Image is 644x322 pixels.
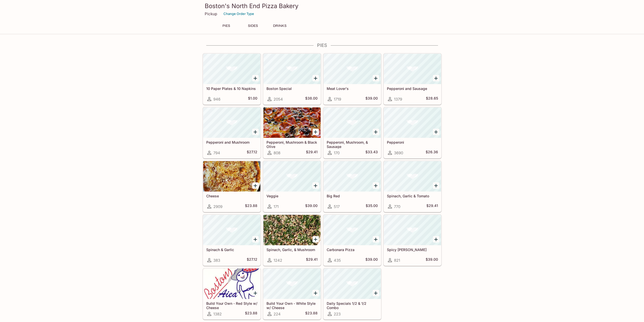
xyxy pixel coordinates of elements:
[306,257,318,263] h5: $29.41
[274,97,283,102] span: 2054
[245,203,257,210] h5: $23.88
[313,129,319,135] button: Add Pepperoni, Mushroom & Black Olive
[334,204,340,209] span: 517
[373,236,379,242] button: Add Carbonara Pizza
[263,268,321,319] a: Build Your Own - White Style w/ Cheese224$23.88
[324,161,381,192] div: Big Red
[203,43,442,48] h4: PIES
[384,215,441,245] div: Spicy Jenny
[215,22,238,29] button: PIES
[327,194,378,198] h5: Big Red
[334,150,340,155] span: 170
[247,150,257,156] h5: $27.12
[213,150,220,155] span: 794
[387,140,438,144] h5: Pepperoni
[324,215,381,245] div: Carbonara Pizza
[384,54,441,84] div: Pepperoni and Sausage
[206,248,257,252] h5: Spinach & Garlic
[263,161,321,192] div: Veggie
[394,258,400,263] span: 821
[394,204,400,209] span: 770
[203,215,261,266] a: Spinach & Garlic383$27.12
[323,215,381,266] a: Carbonara Pizza435$39.00
[205,11,217,16] p: Pickup
[252,290,259,296] button: Add Build Your Own - Red Style w/ Cheese
[327,140,378,148] h5: Pepperoni, Mushroom, & Sausage
[221,10,256,18] button: Change Order Type
[433,75,439,81] button: Add Pepperoni and Sausage
[365,257,378,263] h5: $39.00
[263,107,321,138] div: Pepperoni, Mushroom & Black Olive
[203,53,261,105] a: 10 Paper Plates & 10 Napkins946$1.00
[274,150,280,155] span: 808
[263,161,321,212] a: Veggie171$39.00
[313,236,319,242] button: Add Spinach, Garlic, & Mushroom
[426,257,438,263] h5: $39.00
[245,311,257,317] h5: $23.88
[266,301,318,310] h5: Build Your Own - White Style w/ Cheese
[252,75,259,81] button: Add 10 Paper Plates & 10 Napkins
[252,129,259,135] button: Add Pepperoni and Mushroom
[323,268,381,319] a: Daily Specials 1/2 & 1/2 Combo223
[274,312,281,316] span: 224
[433,182,439,189] button: Add Spinach, Garlic & Tomato
[384,53,441,105] a: Pepperoni and Sausage1379$28.65
[203,215,260,245] div: Spinach & Garlic
[206,301,257,310] h5: Build Your Own - Red Style w/ Cheese
[323,107,381,158] a: Pepperoni, Mushroom, & Sausage170$33.43
[203,161,261,212] a: Cheese2909$23.88
[203,107,261,158] a: Pepperoni and Mushroom794$27.12
[433,236,439,242] button: Add Spicy Jenny
[384,161,441,212] a: Spinach, Garlic & Tomato770$29.41
[334,97,341,102] span: 1719
[206,194,257,198] h5: Cheese
[327,301,378,310] h5: Daily Specials 1/2 & 1/2 Combo
[334,312,341,316] span: 223
[323,161,381,212] a: Big Red517$35.00
[203,54,260,84] div: 10 Paper Plates & 10 Napkins
[263,53,321,105] a: Boston Special2054$38.00
[387,194,438,198] h5: Spinach, Garlic & Tomato
[373,182,379,189] button: Add Big Red
[247,257,257,263] h5: $27.12
[327,248,378,252] h5: Carbonara Pizza
[203,107,260,138] div: Pepperoni and Mushroom
[213,204,222,209] span: 2909
[373,290,379,296] button: Add Daily Specials 1/2 & 1/2 Combo
[306,150,318,156] h5: $29.41
[305,203,318,210] h5: $39.00
[366,203,378,210] h5: $35.00
[394,150,403,155] span: 3690
[274,204,279,209] span: 171
[384,107,441,158] a: Pepperoni3690$26.36
[384,161,441,192] div: Spinach, Garlic & Tomato
[206,86,257,91] h5: 10 Paper Plates & 10 Napkins
[205,2,440,10] h3: Boston's North End Pizza Bakery
[252,236,259,242] button: Add Spinach & Garlic
[384,107,441,138] div: Pepperoni
[266,194,318,198] h5: Veggie
[266,248,318,252] h5: Spinach, Garlic, & Mushroom
[323,53,381,105] a: Meat Lover's1719$39.00
[263,269,321,299] div: Build Your Own - White Style w/ Cheese
[324,54,381,84] div: Meat Lover's
[305,96,318,102] h5: $38.00
[313,75,319,81] button: Add Boston Special
[365,96,378,102] h5: $39.00
[213,312,222,316] span: 1382
[365,150,378,156] h5: $33.43
[252,182,259,189] button: Add Cheese
[305,311,318,317] h5: $23.88
[426,150,438,156] h5: $26.36
[394,97,402,102] span: 1379
[203,161,260,192] div: Cheese
[313,290,319,296] button: Add Build Your Own - White Style w/ Cheese
[213,97,220,102] span: 946
[313,182,319,189] button: Add Veggie
[433,129,439,135] button: Add Pepperoni
[384,215,441,266] a: Spicy [PERSON_NAME]821$39.00
[373,75,379,81] button: Add Meat Lover's
[327,86,378,91] h5: Meat Lover's
[373,129,379,135] button: Add Pepperoni, Mushroom, & Sausage
[213,258,220,263] span: 383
